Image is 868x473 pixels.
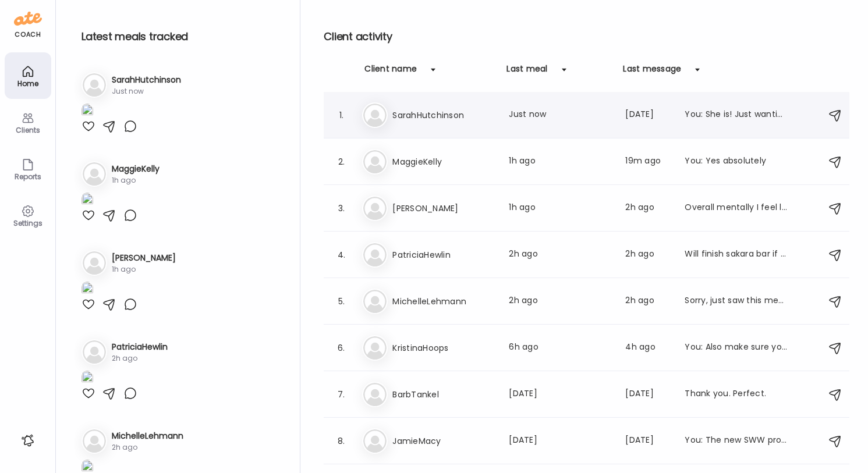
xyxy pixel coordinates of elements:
div: 2. [334,155,348,169]
h3: PatriciaHewlin [112,341,168,353]
div: You: The new SWW protein powder is here!!! Click [URL][DOMAIN_NAME] go view and receive a discount! [685,434,787,448]
img: bg-avatar-default.svg [83,429,106,453]
div: 1h ago [509,201,611,215]
div: [DATE] [625,108,671,122]
div: [DATE] [509,434,611,448]
div: 2h ago [625,248,671,262]
img: bg-avatar-default.svg [363,243,387,266]
div: Last message [623,63,681,81]
h3: MaggieKelly [392,155,495,169]
div: 2h ago [625,294,671,308]
h3: MaggieKelly [112,163,160,175]
h3: [PERSON_NAME] [392,201,495,215]
img: bg-avatar-default.svg [363,383,387,406]
img: bg-avatar-default.svg [363,197,387,220]
div: Will finish sakara bar if hungry later [685,248,787,262]
div: Last meal [506,63,547,81]
img: bg-avatar-default.svg [83,73,106,97]
div: coach [15,30,41,40]
h3: KristinaHoops [392,341,495,355]
img: bg-avatar-default.svg [363,104,387,127]
img: images%2FnR0t7EISuYYMJDOB54ce2c9HOZI3%2Fk2AQxUWLubJAJP3MJfzh%2Fvq5ms2fX5EIvS5vJRdxz_1080 [82,193,93,208]
div: 1h ago [509,155,611,169]
h2: Client activity [324,28,849,45]
div: 5. [334,294,348,308]
h3: SarahHutchinson [392,108,495,122]
div: 4h ago [625,341,671,355]
div: 1h ago [112,175,160,186]
img: bg-avatar-default.svg [363,150,387,173]
div: 7. [334,387,348,401]
div: You: Yes absolutely [685,155,787,169]
div: Clients [7,126,49,134]
div: You: She is! Just wanting it to be perfect. Glad you liked the protein! [685,108,787,122]
div: 2h ago [509,248,611,262]
div: Just now [112,86,181,97]
div: Settings [7,219,49,227]
div: Reports [7,173,49,180]
h2: Latest meals tracked [82,28,281,45]
div: 1. [334,108,348,122]
div: You: Also make sure you book your 2nd call! [685,341,787,355]
h3: MichelleLehmann [112,430,183,442]
div: 4. [334,248,348,262]
img: images%2FPmm2PXbGH0Z5JiI7kyACT0OViMx2%2Fhz3Ptfoo9fmmdS4b1mVc%2FsEWiG0eP7OhhxDEIlyG1_1080 [82,104,93,119]
div: Thank you. Perfect. [685,387,787,401]
div: Sorry, just saw this message. Fine so far. Visiting a college with my daughter, but I did pretty ... [685,294,787,308]
img: bg-avatar-default.svg [83,162,106,186]
div: Client name [364,63,417,81]
img: bg-avatar-default.svg [363,429,387,453]
div: 19m ago [625,155,671,169]
div: 8. [334,434,348,448]
div: 3. [334,201,348,215]
h3: JamieMacy [392,434,495,448]
img: images%2FmZqu9VpagTe18dCbHwWVMLxYdAy2%2F9jIUEBZYZI9nFlWjnvOt%2FJiinibUd9CQB0uf9FNmO_1080 [82,371,93,386]
div: 2h ago [112,353,168,364]
div: 6h ago [509,341,611,355]
h3: MichelleLehmann [392,294,495,308]
h3: SarahHutchinson [112,74,181,86]
div: [DATE] [509,387,611,401]
div: Overall mentally I feel like I’m moving in a good direction. Physically my back pain just feels l... [685,201,787,215]
img: bg-avatar-default.svg [363,336,387,360]
div: 2h ago [625,201,671,215]
img: images%2FjdQOPJFAitdIgzzQ9nFQSI0PpUq1%2FOr4QdRIAERkp1ie31ofK%2F8KFL0K5tSpjxmH5X14fd_1080 [82,282,93,297]
h3: BarbTankel [392,387,495,401]
div: Home [7,80,49,87]
img: bg-avatar-default.svg [363,290,387,313]
img: bg-avatar-default.svg [83,251,106,275]
h3: [PERSON_NAME] [112,252,176,264]
h3: PatriciaHewlin [392,248,495,262]
div: 2h ago [112,442,183,453]
div: 1h ago [112,264,176,275]
div: Just now [509,108,611,122]
div: [DATE] [625,387,671,401]
div: 6. [334,341,348,355]
img: ate [14,9,42,28]
div: 2h ago [509,294,611,308]
img: bg-avatar-default.svg [83,340,106,364]
div: [DATE] [625,434,671,448]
